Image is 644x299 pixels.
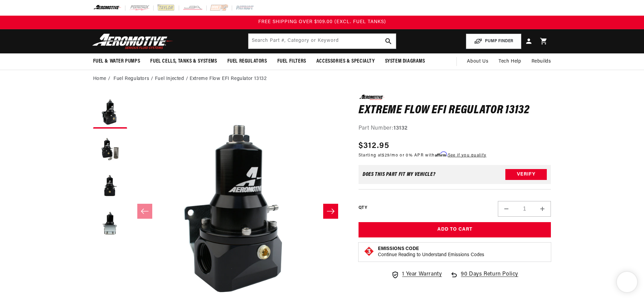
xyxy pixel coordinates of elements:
summary: Fuel Cells, Tanks & Systems [145,53,222,69]
summary: System Diagrams [380,53,430,69]
span: $312.95 [359,140,389,152]
span: Fuel Filters [277,58,306,65]
span: Affirm [435,152,447,157]
span: 1 Year Warranty [402,270,442,279]
div: Part Number: [359,124,551,133]
a: Home [93,75,106,83]
nav: breadcrumbs [93,75,551,83]
p: Starting at /mo or 0% APR with . [359,152,486,159]
img: Emissions code [364,246,375,257]
span: Fuel Regulators [227,58,267,65]
div: Does This part fit My vehicle? [363,172,436,177]
input: Search by Part Number, Category or Keyword [248,34,396,49]
button: Load image 2 in gallery view [93,132,127,166]
button: Slide left [137,204,152,219]
a: About Us [462,53,493,70]
button: Load image 3 in gallery view [93,169,127,203]
img: Aeromotive [90,33,175,49]
span: About Us [467,59,488,64]
span: $29 [382,153,389,157]
button: search button [381,34,396,49]
strong: 13132 [394,126,408,131]
button: Load image 1 in gallery view [93,95,127,129]
summary: Fuel & Water Pumps [88,53,145,69]
span: Rebuilds [532,58,551,65]
h1: Extreme Flow EFI Regulator 13132 [359,105,551,116]
label: QTY [359,205,367,211]
li: Extreme Flow EFI Regulator 13132 [190,75,266,83]
span: 90 Days Return Policy [461,270,518,286]
a: 1 Year Warranty [391,270,442,279]
span: Tech Help [499,58,521,65]
li: Fuel Regulators [114,75,155,83]
span: FREE SHIPPING OVER $109.00 (EXCL. FUEL TANKS) [258,19,386,24]
p: Continue Reading to Understand Emissions Codes [378,252,484,258]
span: Fuel & Water Pumps [93,58,140,65]
summary: Rebuilds [526,53,556,70]
button: Add to Cart [359,222,551,237]
a: 90 Days Return Policy [450,270,518,286]
summary: Tech Help [493,53,526,70]
button: Load image 4 in gallery view [93,207,127,241]
span: Fuel Cells, Tanks & Systems [150,58,217,65]
strong: Emissions Code [378,246,419,251]
li: Fuel Injected [155,75,190,83]
button: Emissions CodeContinue Reading to Understand Emissions Codes [378,246,484,258]
button: Slide right [323,204,338,219]
button: PUMP FINDER [466,34,521,49]
span: Accessories & Specialty [316,58,375,65]
summary: Accessories & Specialty [311,53,380,69]
summary: Fuel Filters [272,53,311,69]
button: Verify [505,169,547,180]
a: See if you qualify - Learn more about Affirm Financing (opens in modal) [448,153,486,157]
span: System Diagrams [385,58,425,65]
summary: Fuel Regulators [222,53,272,69]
